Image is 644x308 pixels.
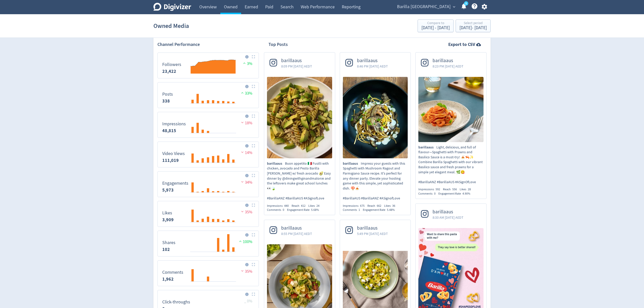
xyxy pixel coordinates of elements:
[240,210,252,215] span: 35%
[240,180,252,185] span: 34%
[229,165,235,170] text: Sep
[229,283,235,289] text: Sep
[194,194,199,200] text: Feb
[240,121,252,126] span: 18%
[240,91,252,96] span: 33%
[433,215,463,220] span: 8:33 AM [DATE] AEDT
[252,233,255,236] img: Placeholder
[162,240,175,246] dt: Shares
[204,283,209,289] text: Apr
[238,239,252,244] span: 100%
[311,208,319,212] span: 5.68%
[204,194,209,200] text: Apr
[387,208,395,212] span: 5.48%
[384,204,398,208] div: Likes
[421,21,450,26] div: Compare to
[229,224,235,230] text: Sep
[267,77,332,158] img: Buon appetito 🇮🇹 Fusilli with chicken, avocado and Pesto Barilla alla Genovese w/ fresh avocado 🥑...
[252,114,255,118] img: Placeholder
[188,105,194,111] text: Jan
[188,224,194,230] text: Jan
[162,276,174,282] strong: 1,962
[343,204,367,208] div: Impressions
[340,53,411,212] a: barillaaus8:46 PM [DATE] AEDTImpress your guests with this Spaghetti with Mushroom Ragout and Par...
[301,204,306,208] span: 412
[160,55,256,76] svg: Followers 23,422
[244,299,252,304] span: _ 0%
[160,84,256,106] svg: Posts 338
[162,151,185,157] dt: Video Views
[357,225,388,231] span: barillaaus
[204,165,209,170] text: Apr
[434,192,436,196] span: 0
[464,1,468,6] a: 5
[416,53,486,196] a: barillaaus8:23 PM [DATE] AEDTLight, delicious, and full of flavour—Spaghetti with Prawns and Basi...
[162,217,174,223] strong: 3,909
[240,121,245,124] img: negative-performance.svg
[452,187,457,191] span: 556
[433,64,463,69] span: 8:23 PM [DATE] AEDT
[397,3,451,11] span: Barilla [GEOGRAPHIC_DATA]
[443,187,460,192] div: Reach
[160,233,256,254] svg: Shares 102
[377,204,381,208] span: 662
[452,5,456,9] span: expand_more
[343,77,408,158] img: Impress your guests with this Spaghetti with Mushroom Ragout and Parmigiano Sauce recipe. It's pe...
[153,18,189,34] h1: Owned Media
[357,231,388,236] span: 5:49 PM [DATE] AEDT
[214,283,219,289] text: Jun
[462,192,470,196] span: 4.90%
[308,204,322,208] div: Likes
[162,91,173,97] dt: Posts
[194,105,199,111] text: Feb
[229,135,235,141] text: Sep
[240,150,252,155] span: 14%
[242,61,247,65] img: positive-performance.svg
[214,165,219,170] text: Jun
[160,203,256,225] svg: Likes 3,909
[240,150,245,154] img: negative-performance.svg
[264,53,335,212] a: barillaaus8:09 PM [DATE] AEDTBuon appetito 🇮🇹 Fusilli with chicken, avocado and Pesto Barilla all...
[188,283,194,289] text: Jan
[162,246,170,252] strong: 102
[343,161,408,201] p: Impress your guests with this Spaghetti with Mushroom Ragout and Parmigiano Sauce recipe. It's pe...
[194,224,199,229] text: Feb
[157,41,259,48] h2: Channel Performance
[188,254,194,259] text: Jan
[240,210,245,213] img: negative-performance.svg
[162,180,188,186] dt: Engagements
[281,64,312,69] span: 8:09 PM [DATE] AEDT
[238,239,243,243] img: positive-performance.svg
[418,192,438,196] div: Comments
[392,204,395,208] span: 36
[459,21,487,26] div: Select period
[252,263,255,266] img: Placeholder
[214,254,219,259] text: Jun
[214,194,219,200] text: Jun
[252,293,255,296] img: Placeholder
[281,225,312,231] span: barillaaus
[343,161,361,166] span: barillaaus
[204,254,209,259] text: Apr
[204,105,209,111] text: Apr
[162,98,170,104] strong: 338
[252,144,255,147] img: Placeholder
[433,58,463,64] span: barillaaus
[456,20,491,32] button: Select period[DATE]- [DATE]
[343,208,363,212] div: Comments
[162,269,183,275] dt: Comments
[162,128,176,134] strong: 48,815
[267,208,287,212] div: Comments
[359,208,360,212] span: 1
[240,180,245,184] img: negative-performance.svg
[316,204,319,208] span: 24
[240,269,252,274] span: 35%
[418,187,443,192] div: Impressions
[281,58,312,64] span: barillaaus
[229,105,235,111] text: Sep
[188,165,194,170] text: Jan
[438,192,473,196] div: Engagement Rate
[242,61,252,66] span: 3%
[162,62,181,67] dt: Followers
[162,299,190,305] dt: Click-throughs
